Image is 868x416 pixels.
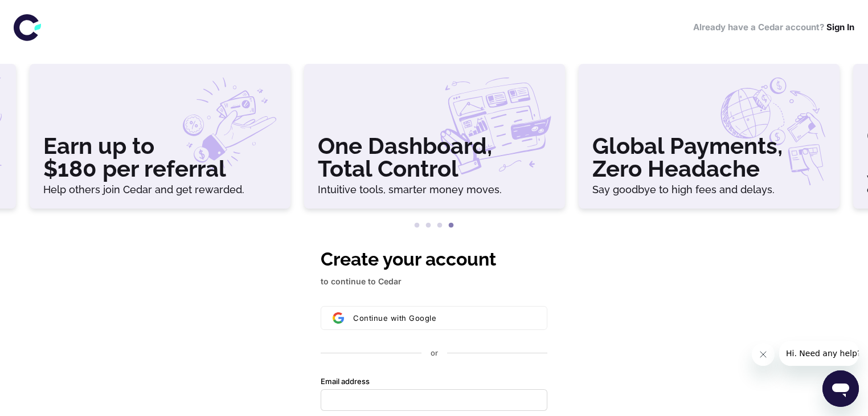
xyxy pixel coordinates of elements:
[445,220,457,231] button: 4
[592,185,826,195] h6: Say goodbye to high fees and delays.
[822,370,859,407] iframe: Button to launch messaging window
[321,246,547,273] h1: Create your account
[826,22,854,32] a: Sign In
[693,21,854,34] h6: Already have a Cedar account?
[411,220,423,231] button: 1
[779,341,859,366] iframe: Message from company
[43,134,277,180] h3: Earn up to $180 per referral
[43,185,277,195] h6: Help others join Cedar and get rewarded.
[318,185,551,195] h6: Intuitive tools, smarter money moves.
[752,343,775,366] iframe: Close message
[592,134,826,180] h3: Global Payments, Zero Headache
[434,220,445,231] button: 3
[7,8,82,17] span: Hi. Need any help?
[431,348,438,358] p: or
[321,275,547,288] p: to continue to Cedar
[333,312,344,324] img: Sign in with Google
[353,313,436,323] span: Continue with Google
[318,134,551,180] h3: One Dashboard, Total Control
[423,220,434,231] button: 2
[321,377,370,387] label: Email address
[321,306,547,330] button: Sign in with GoogleContinue with Google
